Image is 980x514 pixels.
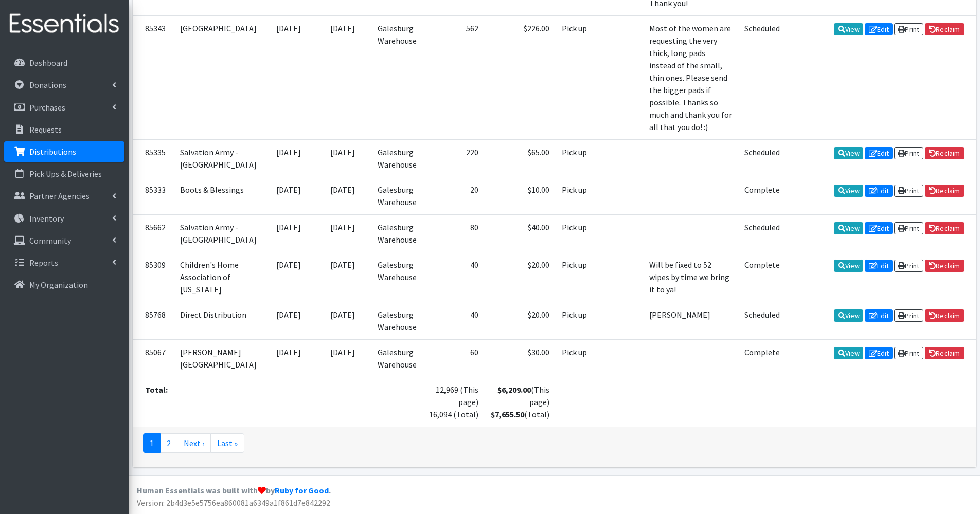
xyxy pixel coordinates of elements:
[314,252,371,302] td: [DATE]
[371,139,423,177] td: Galesburg Warehouse
[485,302,556,339] td: $20.00
[174,214,263,252] td: Salvation Army - [GEOGRAPHIC_DATA]
[29,280,88,290] p: My Organization
[485,177,556,214] td: $10.00
[371,15,423,139] td: Galesburg Warehouse
[371,177,423,214] td: Galesburg Warehouse
[556,252,598,302] td: Pick up
[4,252,124,273] a: Reports
[4,230,124,251] a: Community
[4,141,124,162] a: Distributions
[133,302,174,339] td: 85768
[174,302,263,339] td: Direct Distribution
[423,214,485,252] td: 80
[865,309,893,322] a: Edit
[29,258,58,268] p: Reports
[314,15,371,139] td: [DATE]
[263,15,314,139] td: [DATE]
[834,309,863,322] a: View
[834,222,863,234] a: View
[137,485,331,495] strong: Human Essentials was built with by .
[925,222,964,234] a: Reclaim
[4,274,124,295] a: My Organization
[485,139,556,177] td: $65.00
[423,377,485,427] td: 12,969 (This page) 16,094 (Total)
[865,260,893,272] a: Edit
[865,185,893,197] a: Edit
[145,384,168,395] strong: Total:
[491,409,524,419] strong: $7,655.50
[834,185,863,197] a: View
[865,23,893,35] a: Edit
[738,214,786,252] td: Scheduled
[925,260,964,272] a: Reclaim
[834,260,863,272] a: View
[485,377,556,427] td: (This page) (Total)
[423,252,485,302] td: 40
[143,433,161,453] a: 1
[485,252,556,302] td: $20.00
[738,302,786,339] td: Scheduled
[314,302,371,339] td: [DATE]
[371,339,423,377] td: Galesburg Warehouse
[133,339,174,377] td: 85067
[894,347,923,359] a: Print
[371,302,423,339] td: Galesburg Warehouse
[738,177,786,214] td: Complete
[263,214,314,252] td: [DATE]
[556,177,598,214] td: Pick up
[556,339,598,377] td: Pick up
[643,252,738,302] td: Will be fixed to 52 wipes by time we bring it to ya!
[865,347,893,359] a: Edit
[29,191,90,201] p: Partner Agencies
[29,213,64,224] p: Inventory
[4,163,124,184] a: Pick Ups & Deliveries
[925,347,964,359] a: Reclaim
[894,147,923,159] a: Print
[556,139,598,177] td: Pick up
[894,309,923,322] a: Print
[865,222,893,234] a: Edit
[133,252,174,302] td: 85309
[4,97,124,118] a: Purchases
[29,169,102,179] p: Pick Ups & Deliveries
[423,177,485,214] td: 20
[133,177,174,214] td: 85333
[29,58,67,68] p: Dashboard
[174,15,263,139] td: [GEOGRAPHIC_DATA]
[314,139,371,177] td: [DATE]
[137,498,330,508] span: Version: 2b4d3e5e5756ea860081a6349a1f861d7e842292
[423,339,485,377] td: 60
[925,185,964,197] a: Reclaim
[210,433,244,453] a: Last »
[29,235,71,246] p: Community
[263,339,314,377] td: [DATE]
[133,15,174,139] td: 85343
[4,75,124,95] a: Donations
[643,15,738,139] td: Most of the women are requesting the very thick, long pads instead of the small, thin ones. Pleas...
[738,339,786,377] td: Complete
[29,124,62,135] p: Requests
[263,177,314,214] td: [DATE]
[485,214,556,252] td: $40.00
[738,139,786,177] td: Scheduled
[4,186,124,206] a: Partner Agencies
[423,139,485,177] td: 220
[174,252,263,302] td: Children's Home Association of [US_STATE]
[371,214,423,252] td: Galesburg Warehouse
[834,23,863,35] a: View
[275,485,329,495] a: Ruby for Good
[29,80,66,90] p: Donations
[4,208,124,229] a: Inventory
[738,15,786,139] td: Scheduled
[314,339,371,377] td: [DATE]
[263,302,314,339] td: [DATE]
[4,7,124,41] img: HumanEssentials
[894,260,923,272] a: Print
[263,252,314,302] td: [DATE]
[314,214,371,252] td: [DATE]
[556,214,598,252] td: Pick up
[485,15,556,139] td: $226.00
[865,147,893,159] a: Edit
[133,214,174,252] td: 85662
